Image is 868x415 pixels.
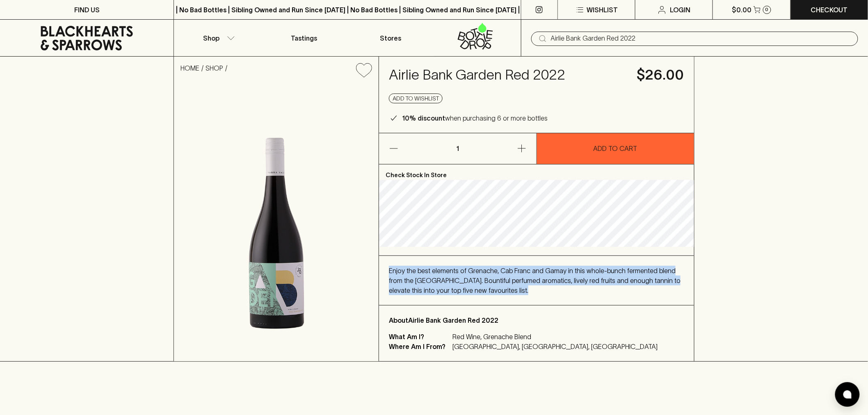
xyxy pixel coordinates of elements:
p: $0.00 [732,5,752,15]
a: Stores [347,20,434,56]
p: 1 [448,133,468,164]
p: What Am I? [389,332,450,342]
button: Shop [174,20,260,56]
p: Shop [203,33,219,43]
p: Tastings [291,33,317,43]
p: Login [670,5,691,15]
p: Wishlist [587,5,618,15]
span: Enjoy the best elements of Grenache, Cab Franc and Gamay in this whole-bunch fermented blend from... [389,267,681,294]
p: Checkout [811,5,848,15]
h4: Airlie Bank Garden Red 2022 [389,66,627,84]
p: Where Am I From? [389,342,450,351]
p: FIND US [74,5,100,15]
b: 10% discount [402,114,445,122]
p: when purchasing 6 or more bottles [402,113,548,123]
p: About Airlie Bank Garden Red 2022 [389,315,684,325]
p: Red Wine, Grenache Blend [452,332,658,342]
a: Tastings [261,20,347,56]
p: 0 [765,7,769,12]
p: Stores [380,33,402,43]
h4: $26.00 [637,66,684,84]
p: Check Stock In Store [379,164,694,180]
p: [GEOGRAPHIC_DATA], [GEOGRAPHIC_DATA], [GEOGRAPHIC_DATA] [452,342,658,351]
button: Add to wishlist [353,60,375,81]
a: SHOP [206,64,223,72]
button: Add to wishlist [389,93,443,103]
p: ADD TO CART [594,144,637,153]
input: Try "Pinot noir" [551,32,852,45]
a: HOME [180,64,199,72]
img: 28312.png [174,84,379,361]
button: ADD TO CART [537,133,694,164]
img: bubble-icon [843,390,852,399]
